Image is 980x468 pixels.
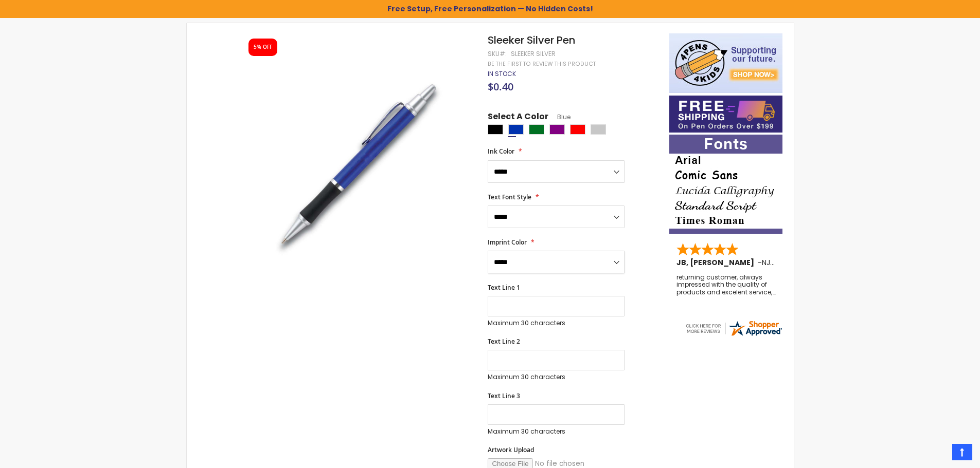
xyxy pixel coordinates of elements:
span: Ink Color [488,147,514,156]
div: returning customer, always impressed with the quality of products and excelent service, will retu... [676,274,776,296]
span: Text Line 3 [488,391,520,400]
span: Text Line 1 [488,283,520,292]
span: Sleeker Silver Pen [488,33,575,47]
iframe: Google Customer Reviews [895,440,980,468]
span: Select A Color [488,111,548,125]
a: 4pens.com certificate URL [684,331,783,340]
div: Purple [549,124,565,135]
span: Blue [548,113,571,121]
div: Red [570,124,585,135]
span: JB, [PERSON_NAME] [676,257,758,268]
div: Black [488,124,503,135]
img: 4pens 4 kids [669,33,782,93]
div: Green [529,124,544,135]
a: Be the first to review this product [488,60,596,68]
span: NJ [762,257,775,268]
img: sleeker_silver_side_blue_1.jpeg [239,48,474,283]
span: Imprint Color [488,238,527,247]
span: - , [758,257,847,268]
p: Maximum 30 characters [488,319,625,327]
div: Silver [591,124,606,135]
span: $0.40 [488,80,513,93]
span: Text Line 2 [488,337,520,346]
span: Artwork Upload [488,445,534,454]
strong: SKU [488,49,507,58]
div: 5% OFF [254,44,272,51]
p: Maximum 30 characters [488,427,625,436]
img: 4pens.com widget logo [684,319,783,338]
img: Free shipping on orders over $199 [669,96,782,133]
span: In stock [488,69,516,78]
div: Sleeker Silver [511,50,556,58]
span: Text Font Style [488,193,531,201]
p: Maximum 30 characters [488,373,625,381]
div: Blue [508,124,524,135]
div: Availability [488,70,516,78]
img: font-personalization-examples [669,135,782,234]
